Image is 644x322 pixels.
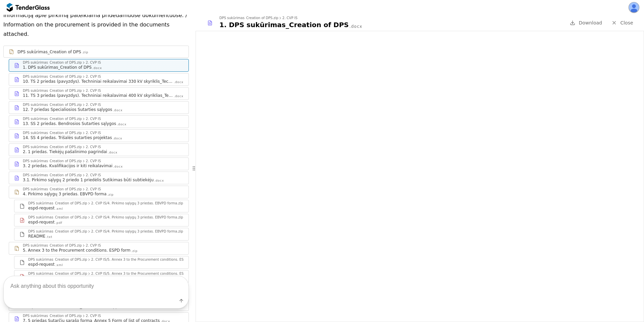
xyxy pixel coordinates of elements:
div: 12. 7 priedas Specialiosios Sutarties sąlygos [23,107,112,112]
div: 2. CVP IS [86,75,101,78]
div: DPS sukūrimas_Creation of DPS.zip [219,16,278,20]
div: .pdf [55,221,62,225]
div: 13. SS 2 priedas. Bendrosios Sutarties sąlygos [23,121,116,126]
div: .docx [174,94,183,99]
a: DPS sukūrimas_Creation of DPS.zip2. CVP IS13. SS 2 priedas. Bendrosios Sutarties sąlygos.docx [9,115,189,128]
div: 1. DPS sukūrimas_Creation of DPS [23,65,92,70]
div: .docx [113,165,123,169]
div: DPS sukūrimas_Creation of DPS.zip [23,174,82,177]
div: 2. CVP IS/5. Annex 3 to the Procurement conditions. ESPD form.zip [91,258,203,261]
div: 2. CVP IS/4. Pirkimo sąlygų 3 priedas. EBVPD forma.zip [91,202,183,205]
div: .docx [117,122,126,127]
a: DPS sukūrimas_Creation of DPS.zip2. CVP IS4. Pirkimo sąlygų 3 priedas. EBVPD forma.zip [9,186,189,198]
div: README [28,234,45,239]
div: DPS sukūrimas_Creation of DPS.zip [23,103,82,107]
div: DPS sukūrimas_Creation of DPS [17,49,81,55]
div: .docx [350,24,362,29]
div: 2. CVP IS/4. Pirkimo sąlygų 3 priedas. EBVPD forma.zip [91,230,183,233]
div: 2. CVP IS [86,174,101,177]
div: 3.1. Pirkimo sąlygų 2 priedo 1 priedėlis Sutikimas būti subtiekėju [23,177,154,183]
a: DPS sukūrimas_Creation of DPS.zip2. CVP IS11. TS 3 priedas (pavyzdys). Techniniai reikalavimai 40... [9,87,189,100]
div: 2. CVP IS [86,117,101,121]
div: .docx [174,80,183,84]
div: .zip [82,50,88,55]
div: DPS sukūrimas_Creation of DPS.zip [28,230,87,233]
a: DPS sukūrimas_Creation of DPS.zip2. CVP IS/4. Pirkimo sąlygų 3 priedas. EBVPD forma.zipespd-reque... [14,214,189,227]
a: Download [568,19,604,27]
a: DPS sukūrimas_Creation of DPS.zip2. CVP IS1. DPS sukūrimas_Creation of DPS.docx [9,59,189,72]
a: DPS sukūrimas_Creation of DPS.zip2. CVP IS/4. Pirkimo sąlygų 3 priedas. EBVPD forma.zipREADME.txt [14,228,189,241]
div: 4. Pirkimo sąlygų 3 priedas. EBVPD forma [23,191,107,197]
div: .xml [55,207,63,211]
div: DPS sukūrimas_Creation of DPS.zip [23,61,82,64]
div: DPS sukūrimas_Creation of DPS.zip [23,188,82,191]
div: 2. CVP IS [282,16,298,20]
a: DPS sukūrimas_Creation of DPS.zip2. CVP IS2. 1 priedas. Tiekėjų pašalinimo pagrindai.docx [9,143,189,156]
a: DPS sukūrimas_Creation of DPS.zip2. CVP IS3.1. Pirkimo sąlygų 2 priedo 1 priedėlis Sutikimas būti... [9,172,189,184]
div: 11. TS 3 priedas (pavyzdys). Techniniai reikalavimai 400 kV skyriklias_Technical requirements for... [23,93,173,98]
div: 2. CVP IS [86,61,101,64]
div: DPS sukūrimas_Creation of DPS.zip [28,258,87,261]
div: 2. CVP IS [86,89,101,92]
div: 2. CVP IS [86,145,101,149]
a: DPS sukūrimas_Creation of DPS.zip2. CVP IS/4. Pirkimo sąlygų 3 priedas. EBVPD forma.zipespd-reque... [14,200,189,212]
span: Close [620,20,633,25]
div: .docx [113,136,122,141]
a: DPS sukūrimas_Creation of DPS.zip2. CVP IS5. Annex 3 to the Procurement conditions. ESPD form.zip [9,242,189,255]
div: 5. Annex 3 to the Procurement conditions. ESPD form [23,248,130,253]
div: DPS sukūrimas_Creation of DPS.zip [28,202,87,205]
a: Close [607,19,637,27]
div: DPS sukūrimas_Creation of DPS.zip [23,131,82,135]
div: DPS sukūrimas_Creation of DPS.zip [28,216,87,219]
div: DPS sukūrimas_Creation of DPS.zip [23,159,82,163]
div: .docx [108,150,117,155]
div: .zip [131,249,138,253]
div: 2. CVP IS [86,188,101,191]
div: .docx [154,179,164,183]
a: DPS sukūrimas_Creation of DPS.zip2. CVP IS/5. Annex 3 to the Procurement conditions. ESPD form.zi... [14,256,189,269]
div: DPS sukūrimas_Creation of DPS.zip [23,244,82,247]
a: DPS sukūrimas_Creation of DPS.zip2. CVP IS12. 7 priedas Specialiosios Sutarties sąlygos.docx [9,101,189,114]
a: DPS sukūrimas_Creation of DPS.zip2. CVP IS10. TS 2 priedas (pavyzdys). Techniniai reikalavimai 33... [9,73,189,86]
div: .zip [107,193,114,197]
p: Informaciją apie pirkimą pateikiama pridedamuose dokumentuose. / Information on the procurement i... [3,11,189,39]
span: Download [579,20,602,25]
div: DPS sukūrimas_Creation of DPS.zip [23,75,82,78]
div: .docx [113,108,123,113]
div: espd-request [28,262,55,267]
div: espd-request [28,205,55,211]
div: 10. TS 2 priedas (pavyzdys). Techniniai reikalavimai 330 kV skyriklis_Technical requirements for ... [23,79,173,84]
div: DPS sukūrimas_Creation of DPS.zip [23,117,82,121]
div: espd-request [28,219,55,225]
a: DPS sukūrimas_Creation of DPS.zip [3,46,189,58]
a: DPS sukūrimas_Creation of DPS.zip2. CVP IS14. SS 4 priedas. Trišalės sutarties projektas.docx [9,129,189,142]
div: 1. DPS sukūrimas_Creation of DPS [219,20,349,29]
div: 14. SS 4 priedas. Trišalės sutarties projektas [23,135,112,140]
div: 2. CVP IS [86,131,101,135]
div: DPS sukūrimas_Creation of DPS.zip [23,145,82,149]
div: 2. CVP IS/4. Pirkimo sąlygų 3 priedas. EBVPD forma.zip [91,216,183,219]
div: DPS sukūrimas_Creation of DPS.zip [23,89,82,92]
a: DPS sukūrimas_Creation of DPS.zip2. CVP IS3. 2 priedas. Kvalifikacijos ir kiti reikalavimai.docx [9,157,189,170]
div: 2. CVP IS [86,103,101,107]
div: 2. CVP IS [86,159,101,163]
div: 2. 1 priedas. Tiekėjų pašalinimo pagrindai [23,149,107,154]
div: 2. CVP IS [86,244,101,247]
div: .docx [92,66,102,70]
div: .txt [46,235,52,239]
div: 3. 2 priedas. Kvalifikacijos ir kiti reikalavimai [23,163,112,169]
